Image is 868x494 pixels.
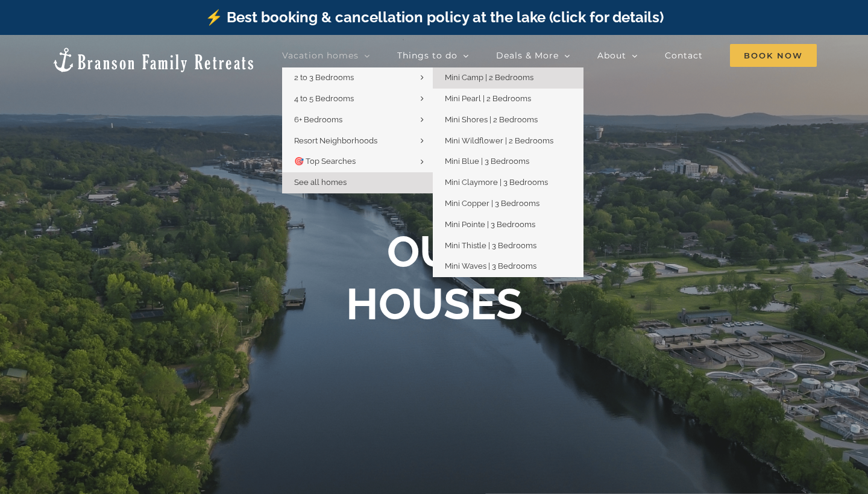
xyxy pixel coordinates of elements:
[294,136,377,145] span: Resort Neighborhoods
[294,94,354,103] span: 4 to 5 Bedrooms
[665,51,703,60] span: Contact
[445,220,535,229] span: Mini Pointe | 3 Bedrooms
[397,51,458,60] span: Things to do
[445,261,536,270] span: Mini Waves | 3 Bedrooms
[433,67,583,89] a: Mini Camp | 2 Bedrooms
[433,256,583,277] a: Mini Waves | 3 Bedrooms
[282,172,433,193] a: See all homes
[346,226,523,329] b: OUR HOUSES
[433,151,583,172] a: Mini Blue | 3 Bedrooms
[294,157,356,166] span: 🎯 Top Searches
[445,199,539,208] span: Mini Copper | 3 Bedrooms
[597,43,638,67] a: About
[445,178,548,187] span: Mini Claymore | 3 Bedrooms
[282,151,433,172] a: 🎯 Top Searches
[282,51,359,60] span: Vacation homes
[496,43,570,67] a: Deals & More
[397,43,469,67] a: Things to do
[445,94,531,103] span: Mini Pearl | 2 Bedrooms
[282,43,817,67] nav: Main Menu
[282,89,433,110] a: 4 to 5 Bedrooms
[205,8,664,26] a: ⚡️ Best booking & cancellation policy at the lake (click for details)
[282,67,433,89] a: 2 to 3 Bedrooms
[445,157,529,166] span: Mini Blue | 3 Bedrooms
[433,214,583,236] a: Mini Pointe | 3 Bedrooms
[433,131,583,152] a: Mini Wildflower | 2 Bedrooms
[433,172,583,193] a: Mini Claymore | 3 Bedrooms
[665,43,703,67] a: Contact
[282,131,433,152] a: Resort Neighborhoods
[282,110,433,131] a: 6+ Bedrooms
[496,51,559,60] span: Deals & More
[433,236,583,257] a: Mini Thistle | 3 Bedrooms
[433,89,583,110] a: Mini Pearl | 2 Bedrooms
[294,73,354,82] span: 2 to 3 Bedrooms
[294,178,347,187] span: See all homes
[51,46,256,73] img: Branson Family Retreats Logo
[445,241,536,250] span: Mini Thistle | 3 Bedrooms
[730,43,817,67] a: Book Now
[445,73,533,82] span: Mini Camp | 2 Bedrooms
[597,51,626,60] span: About
[433,110,583,131] a: Mini Shores | 2 Bedrooms
[445,136,553,145] span: Mini Wildflower | 2 Bedrooms
[445,115,538,124] span: Mini Shores | 2 Bedrooms
[294,115,342,124] span: 6+ Bedrooms
[433,193,583,214] a: Mini Copper | 3 Bedrooms
[282,43,370,67] a: Vacation homes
